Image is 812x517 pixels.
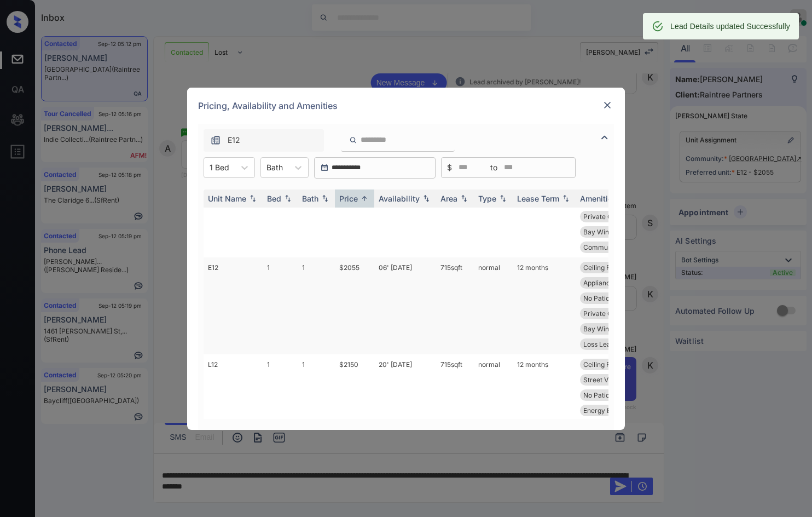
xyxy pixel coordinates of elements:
[478,194,496,203] div: Type
[474,257,513,354] td: normal
[298,257,335,354] td: 1
[359,194,370,203] img: sorting
[602,100,613,111] img: close
[298,354,335,436] td: 1
[583,279,640,287] span: Appliance Packa...
[339,194,358,203] div: Price
[335,354,374,436] td: $2150
[459,194,469,202] img: sorting
[436,354,474,436] td: 715 sqft
[436,176,474,257] td: 715 sqft
[447,162,452,174] span: $
[513,354,576,436] td: 12 months
[379,194,420,203] div: Availability
[204,257,263,354] td: E12
[490,162,497,174] span: to
[583,228,625,236] span: Bay Windows
[374,176,436,257] td: 18' [DATE]
[335,176,374,257] td: $2045
[583,406,635,415] span: Energy Efficien...
[208,194,246,203] div: Unit Name
[440,194,457,203] div: Area
[204,176,263,257] td: P12
[583,212,630,221] span: Private Garage
[497,194,508,202] img: sorting
[474,354,513,436] td: normal
[263,257,298,354] td: 1
[421,194,432,202] img: sorting
[320,194,330,202] img: sorting
[517,194,559,203] div: Lease Term
[228,134,240,146] span: E12
[187,88,625,124] div: Pricing, Availability and Amenities
[210,135,221,146] img: icon-zuma
[583,263,618,272] span: Ceiling Fan
[580,194,617,203] div: Amenities
[374,257,436,354] td: 06' [DATE]
[583,360,618,369] span: Ceiling Fan
[374,354,436,436] td: 20' [DATE]
[247,194,258,202] img: sorting
[282,194,293,202] img: sorting
[670,16,790,36] div: Lead Details updated Successfully
[474,176,513,257] td: normal
[583,376,619,384] span: Street View
[263,176,298,257] td: 1
[583,391,678,399] span: No Patio or [MEDICAL_DATA]...
[335,257,374,354] td: $2055
[436,257,474,354] td: 715 sqft
[583,243,646,251] span: Community Ameni...
[583,325,625,333] span: Bay Windows
[267,194,281,203] div: Bed
[513,176,576,257] td: 12 months
[298,176,335,257] td: 1
[302,194,318,203] div: Bath
[583,309,630,318] span: Private Garage
[349,135,357,145] img: icon-zuma
[513,257,576,354] td: 12 months
[560,194,571,202] img: sorting
[598,131,611,144] img: icon-zuma
[583,340,635,348] span: Loss Leader $95
[263,354,298,436] td: 1
[583,294,678,302] span: No Patio or [MEDICAL_DATA]...
[204,354,263,436] td: L12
